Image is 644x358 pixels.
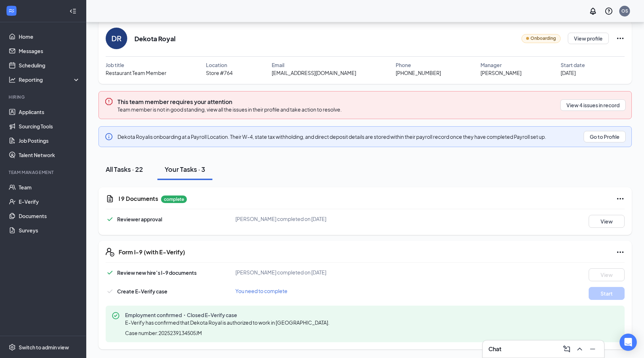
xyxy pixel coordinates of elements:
[589,268,625,281] button: View
[616,194,625,203] svg: Ellipses
[111,33,121,43] div: DR
[19,119,80,133] a: Sourcing Tools
[206,61,227,69] span: Location
[589,287,625,300] button: Start
[396,61,411,69] span: Phone
[562,345,571,353] svg: ComposeMessage
[165,165,205,174] div: Your Tasks · 3
[117,269,197,276] span: Review new hire’s I-9 documents
[530,35,556,42] span: Onboarding
[19,209,80,223] a: Documents
[616,34,625,43] svg: Ellipses
[19,76,80,83] div: Reporting
[118,98,342,106] h3: This team member requires your attention
[620,334,637,351] div: Open Intercom Messenger
[9,76,16,83] svg: Analysis
[574,343,585,355] button: ChevronUp
[105,97,113,106] svg: Error
[106,61,124,69] span: Job title
[19,223,80,237] a: Surveys
[106,194,114,203] svg: CustomFormIcon
[587,343,598,355] button: Minimize
[589,215,625,228] button: View
[568,33,609,44] button: View profile
[119,248,185,256] h5: Form I-9 (with E-Verify)
[19,194,80,209] a: E-Verify
[235,288,287,294] span: You need to complete
[588,345,597,353] svg: Minimize
[19,180,80,194] a: Team
[106,165,143,174] div: All Tasks · 22
[272,69,356,77] span: [EMAIL_ADDRESS][DOMAIN_NAME]
[106,69,166,77] span: Restaurant Team Member
[560,99,626,111] button: View 4 issues in record
[604,7,613,15] svg: QuestionInfo
[480,61,502,69] span: Manager
[621,8,628,14] div: OS
[9,344,16,351] svg: Settings
[235,216,326,222] span: [PERSON_NAME] completed on [DATE]
[561,61,585,69] span: Start date
[106,215,114,223] svg: Checkmark
[584,131,626,142] button: Go to Profile
[19,148,80,162] a: Talent Network
[19,58,80,72] a: Scheduling
[125,329,202,336] span: Case number: 2025239134505JM
[19,344,69,351] div: Switch to admin view
[561,69,576,77] span: [DATE]
[19,133,80,148] a: Job Postings
[111,311,120,320] svg: CheckmarkCircle
[480,69,521,77] span: [PERSON_NAME]
[616,248,625,256] svg: Ellipses
[69,8,77,15] svg: Collapse
[117,288,167,295] span: Create E-Verify case
[8,7,15,14] svg: WorkstreamLogo
[117,216,162,222] span: Reviewer approval
[396,69,441,77] span: [PHONE_NUMBER]
[561,343,572,355] button: ComposeMessage
[106,248,114,256] svg: FormI9EVerifyIcon
[125,311,332,319] span: Employment confirmed・Closed E-Verify case
[119,195,158,203] h5: I 9 Documents
[125,319,330,326] span: E-Verify has confirmed that Dekota Royal is authorized to work in [GEOGRAPHIC_DATA].
[134,34,176,43] h2: Dekota Royal
[118,133,546,140] span: Dekota Royal is onboarding at a Payroll Location. Their W-4, state tax withholding, and direct de...
[105,132,113,141] svg: Info
[235,269,326,275] span: [PERSON_NAME] completed on [DATE]
[9,169,79,175] div: Team Management
[161,196,187,203] p: complete
[575,345,584,353] svg: ChevronUp
[118,106,342,113] span: Team member is not in good standing, view all the issues in their profile and take action to reso...
[9,94,79,100] div: Hiring
[106,287,114,296] svg: Checkmark
[272,61,284,69] span: Email
[19,105,80,119] a: Applicants
[19,44,80,58] a: Messages
[19,29,80,44] a: Home
[589,7,597,15] svg: Notifications
[488,345,501,353] h3: Chat
[106,268,114,277] svg: Checkmark
[206,69,233,77] span: Store #764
